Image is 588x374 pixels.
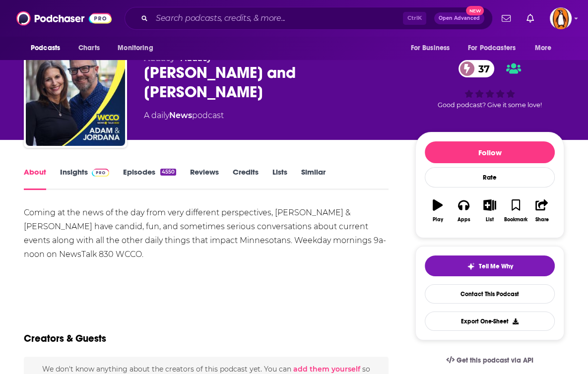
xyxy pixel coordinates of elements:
[504,217,527,223] div: Bookmark
[535,41,552,55] span: More
[118,41,153,55] span: Monitoring
[425,312,555,331] button: Export One-Sheet
[233,167,259,190] a: Credits
[523,10,538,27] a: Show notifications dropdown
[457,356,533,365] span: Get this podcast via API
[477,193,503,229] button: List
[486,217,494,223] div: List
[144,110,224,122] div: A daily podcast
[111,39,166,58] button: open menu
[403,12,426,25] span: Ctrl K
[169,111,192,120] a: News
[498,10,515,27] a: Show notifications dropdown
[272,167,287,190] a: Lists
[301,167,326,190] a: Similar
[550,7,572,29] button: Show profile menu
[152,10,403,26] input: Search podcasts, credits, & more...
[461,39,530,58] button: open menu
[293,365,360,373] button: add them yourself
[125,7,493,30] div: Search podcasts, credits, & more...
[466,6,484,15] span: New
[123,167,176,190] a: Episodes4550
[457,217,470,223] div: Apps
[92,169,109,177] img: Podchaser Pro
[16,9,112,28] img: Podchaser - Follow, Share and Rate Podcasts
[550,7,572,29] span: Logged in as penguin_portfolio
[160,169,176,176] div: 4550
[468,41,516,55] span: For Podcasters
[24,167,46,190] a: About
[24,206,389,261] div: Coming at the news of the day from very different perspectives, [PERSON_NAME] & [PERSON_NAME] hav...
[72,39,106,58] a: Charts
[410,41,450,55] span: For Business
[26,47,125,146] img: Adam and Jordana
[403,39,462,58] button: open menu
[535,217,548,223] div: Share
[433,217,443,223] div: Play
[528,39,564,58] button: open menu
[458,60,495,77] a: 37
[415,54,564,115] div: 37Good podcast? Give it some love!
[24,332,106,345] h2: Creators & Guests
[503,193,528,229] button: Bookmark
[425,284,555,304] a: Contact This Podcast
[439,16,480,21] span: Open Advanced
[425,255,555,276] button: tell me why sparkleTell Me Why
[550,7,572,29] img: User Profile
[479,262,513,270] span: Tell Me Why
[529,193,555,229] button: Share
[31,41,60,55] span: Podcasts
[190,167,219,190] a: Reviews
[60,167,109,190] a: InsightsPodchaser Pro
[24,39,73,58] button: open menu
[425,141,555,163] button: Follow
[438,101,542,109] span: Good podcast? Give it some love!
[467,262,475,270] img: tell me why sparkle
[425,167,555,187] div: Rate
[468,60,495,77] span: 37
[438,348,541,373] a: Get this podcast via API
[451,193,476,229] button: Apps
[78,41,100,55] span: Charts
[434,12,484,24] button: Open AdvancedNew
[425,193,451,229] button: Play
